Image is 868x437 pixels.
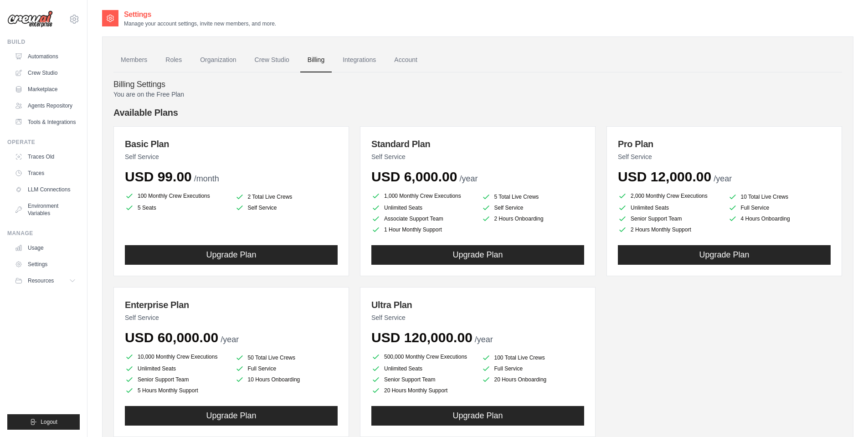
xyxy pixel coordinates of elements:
li: 50 Total Live Crews [235,353,338,362]
a: Usage [11,241,80,255]
a: Crew Studio [11,66,80,80]
span: USD 6,000.00 [371,169,457,184]
a: Traces [11,166,80,180]
p: Self Service [371,152,584,161]
a: Settings [11,257,80,272]
a: LLM Connections [11,182,80,197]
li: Associate Support Team [371,214,474,223]
span: USD 12,000.00 [618,169,711,184]
button: Resources [11,273,80,288]
span: USD 99.00 [125,169,192,184]
li: 1 Hour Monthly Support [371,225,474,234]
h4: Billing Settings [113,80,842,90]
button: Logout [7,414,80,430]
li: 2 Total Live Crews [235,192,338,201]
p: You are on the Free Plan [113,90,842,99]
a: Account [387,48,425,72]
a: Automations [11,49,80,64]
li: 10 Total Live Crews [728,192,831,201]
li: 100 Monthly Crew Executions [125,190,228,201]
div: Manage [7,230,80,237]
span: /year [714,174,732,183]
li: Senior Support Team [618,214,721,223]
p: Self Service [125,313,338,322]
a: Billing [300,48,332,72]
li: 2,000 Monthly Crew Executions [618,190,721,201]
p: Self Service [371,313,584,322]
button: Upgrade Plan [618,245,831,265]
h3: Standard Plan [371,138,584,150]
a: Marketplace [11,82,80,97]
li: 20 Hours Monthly Support [371,386,474,395]
img: Logo [7,10,53,28]
button: Upgrade Plan [371,406,584,426]
a: Integrations [335,48,383,72]
span: USD 120,000.00 [371,330,473,345]
button: Upgrade Plan [371,245,584,265]
a: Traces Old [11,149,80,164]
span: /month [194,174,219,183]
div: Build [7,38,80,46]
li: 5 Seats [125,203,228,212]
a: Members [113,48,154,72]
li: Self Service [235,203,338,212]
h3: Basic Plan [125,138,338,150]
li: 10,000 Monthly Crew Executions [125,351,228,362]
li: 2 Hours Onboarding [482,214,585,223]
li: Full Service [235,364,338,373]
h4: Available Plans [113,106,842,119]
li: Unlimited Seats [618,203,721,212]
span: USD 60,000.00 [125,330,218,345]
a: Roles [158,48,189,72]
li: Unlimited Seats [371,364,474,373]
li: 100 Total Live Crews [482,353,585,362]
span: Logout [41,418,57,426]
a: Environment Variables [11,199,80,221]
li: Full Service [728,203,831,212]
a: Crew Studio [247,48,297,72]
p: Self Service [618,152,831,161]
li: 20 Hours Onboarding [482,375,585,384]
li: 10 Hours Onboarding [235,375,338,384]
h3: Enterprise Plan [125,298,338,311]
a: Agents Repository [11,98,80,113]
p: Manage your account settings, invite new members, and more. [124,20,276,27]
span: /year [221,335,239,344]
a: Tools & Integrations [11,115,80,129]
span: /year [475,335,493,344]
p: Self Service [125,152,338,161]
li: 500,000 Monthly Crew Executions [371,351,474,362]
h3: Ultra Plan [371,298,584,311]
li: Unlimited Seats [125,364,228,373]
div: Operate [7,139,80,146]
h3: Pro Plan [618,138,831,150]
button: Upgrade Plan [125,245,338,265]
span: /year [459,174,478,183]
li: 4 Hours Onboarding [728,214,831,223]
li: 2 Hours Monthly Support [618,225,721,234]
li: 5 Hours Monthly Support [125,386,228,395]
li: Self Service [482,203,585,212]
li: 1,000 Monthly Crew Executions [371,190,474,201]
a: Organization [193,48,243,72]
h2: Settings [124,9,276,20]
li: Unlimited Seats [371,203,474,212]
button: Upgrade Plan [125,406,338,426]
li: Senior Support Team [371,375,474,384]
span: Resources [28,277,54,284]
li: Senior Support Team [125,375,228,384]
li: Full Service [482,364,585,373]
li: 5 Total Live Crews [482,192,585,201]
